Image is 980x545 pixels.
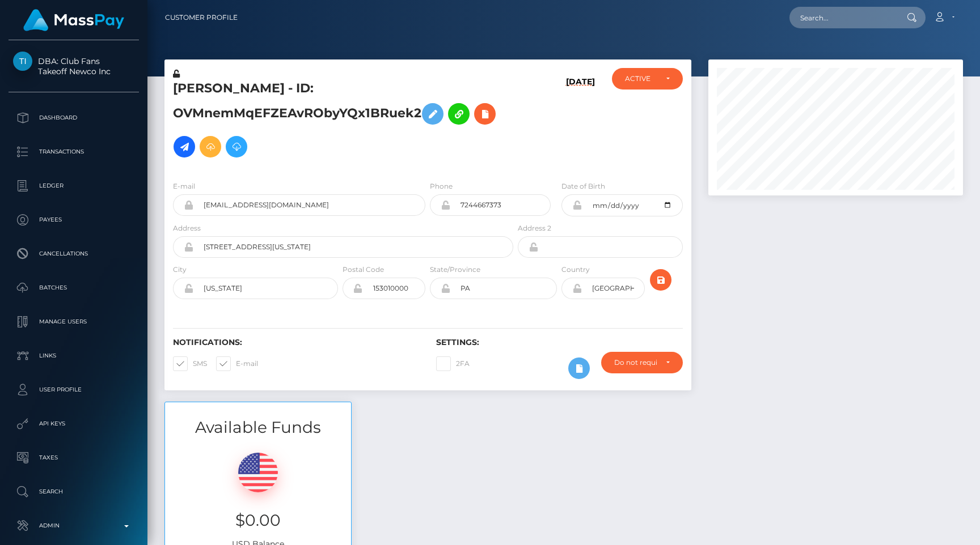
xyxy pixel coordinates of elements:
p: Batches [13,279,134,296]
label: Phone [430,181,453,191]
label: SMS [173,356,207,371]
h5: [PERSON_NAME] - ID: OVMnemMqEFZEAvRObyYQx1BRuek2 [173,80,507,163]
a: User Profile [9,376,139,404]
h6: [DATE] [566,77,595,167]
a: Manage Users [9,308,139,336]
p: User Profile [13,381,134,398]
p: API Keys [13,415,134,432]
a: Search [9,478,139,506]
button: Do not require [601,352,683,373]
p: Dashboard [13,109,134,126]
a: Initiate Payout [174,136,195,157]
label: State/Province [430,265,480,275]
a: API Keys [9,410,139,438]
button: ACTIVE [612,68,683,90]
img: Takeoff Newco Inc [13,52,32,71]
p: Ledger [13,177,134,194]
div: ACTIVE [625,74,657,83]
span: DBA: Club Fans Takeoff Newco Inc [9,56,139,76]
p: Taxes [13,449,134,466]
div: Do not require [614,358,657,367]
label: Date of Birth [561,181,605,191]
a: Transactions [9,138,139,166]
a: Cancellations [9,240,139,268]
h3: $0.00 [174,509,343,531]
label: 2FA [436,356,470,371]
img: USD.png [238,453,278,492]
a: Dashboard [9,104,139,132]
a: Links [9,342,139,370]
h6: Notifications: [173,338,419,347]
label: E-mail [173,181,195,191]
h6: Settings: [436,338,682,347]
label: City [173,265,187,275]
label: Postal Code [343,265,384,275]
p: Links [13,347,134,364]
a: Customer Profile [165,6,238,29]
h3: Available Funds [165,416,351,438]
p: Transactions [13,143,134,160]
a: Ledger [9,172,139,200]
p: Cancellations [13,245,134,262]
label: E-mail [216,356,258,371]
a: Admin [9,512,139,540]
p: Search [13,483,134,500]
a: Batches [9,274,139,302]
label: Address [173,223,201,233]
label: Country [561,265,590,275]
p: Payees [13,211,134,228]
a: Taxes [9,444,139,472]
a: Payees [9,206,139,234]
p: Admin [13,517,134,534]
input: Search... [789,7,896,28]
img: MassPay Logo [23,9,124,31]
label: Address 2 [518,223,551,233]
p: Manage Users [13,313,134,330]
